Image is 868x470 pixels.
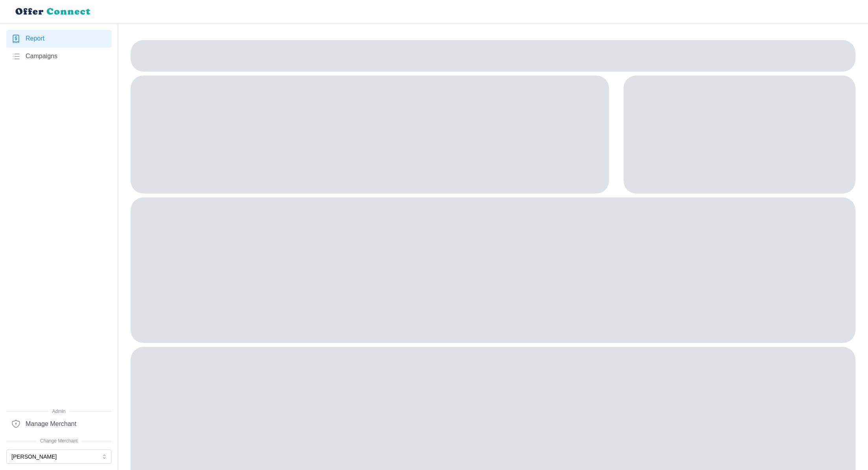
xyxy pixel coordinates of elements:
[6,48,111,65] a: Campaigns
[26,52,57,61] span: Campaigns
[26,34,44,44] span: Report
[6,450,111,464] button: [PERSON_NAME]
[6,408,111,415] span: Admin
[6,437,111,445] span: Change Merchant
[26,419,76,429] span: Manage Merchant
[6,415,111,433] a: Manage Merchant
[13,5,94,18] img: loyalBe Logo
[6,30,111,48] a: Report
